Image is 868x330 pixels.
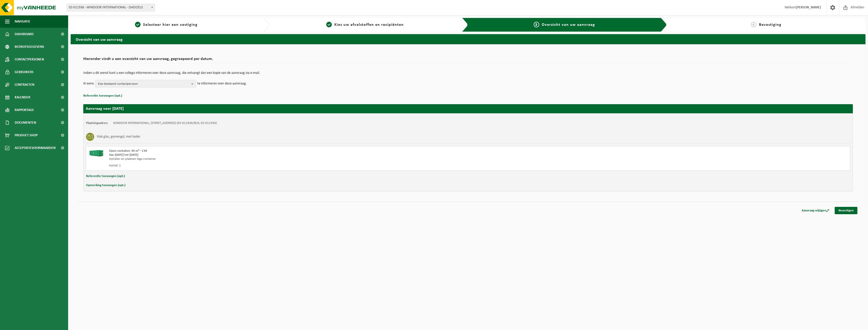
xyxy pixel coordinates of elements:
span: Open container 30 m³ - C30 [109,149,147,152]
td: WINDOOR INTERNATIONAL, [STREET_ADDRESS] (02-011936/BUS, 02-011936) [113,121,217,125]
span: Navigatie [15,15,30,28]
span: Rapportage [15,104,34,116]
span: 2 [326,22,332,27]
span: Acceptatievoorwaarden [15,142,56,154]
span: Product Shop [15,129,38,142]
button: Opmerking toevoegen (opt.) [86,182,125,189]
span: Contracten [15,78,34,91]
h3: Vlak glas, gemengd, met kader [97,133,141,141]
a: Bevestigen [835,207,857,214]
div: Ophalen en plaatsen lege container [109,157,488,161]
span: Selecteer hier een vestiging [143,23,198,27]
button: Kies bestaand contactpersoon [95,80,196,87]
h2: Hieronder vindt u een overzicht van uw aanvraag, gegroepeerd per datum. [83,57,853,64]
a: 2Kies uw afvalstoffen en recipiënten [272,22,458,28]
button: Referentie toevoegen (opt.) [83,93,122,99]
span: Dashboard [15,28,34,40]
span: Bedrijfsgegevens [15,40,44,53]
a: 1Selecteer hier een vestiging [73,22,259,28]
strong: Aanvraag voor [DATE] [86,107,124,111]
strong: [PERSON_NAME] [796,6,821,9]
span: 4 [751,22,756,27]
a: Aanvraag wijzigen [798,207,833,214]
div: Aantal: 1 [109,164,488,168]
p: Indien u dit wenst kunt u een collega informeren over deze aanvraag, die ontvangt dan een kopie v... [83,71,853,75]
span: Documenten [15,116,36,129]
span: 1 [135,22,141,27]
span: 02-011936 - WINDOOR INTERNATIONAL - DADIZELE [67,4,155,11]
strong: Van [DATE] tot [DATE] [109,153,138,157]
h2: Overzicht van uw aanvraag [71,34,865,44]
span: 3 [534,22,539,27]
span: 02-011936 - WINDOOR INTERNATIONAL - DADIZELE [67,4,155,11]
strong: Plaatsingsadres: [86,121,108,125]
span: Contactpersonen [15,53,44,66]
p: te informeren over deze aanvraag. [197,80,247,87]
span: Overzicht van uw aanvraag [542,23,595,27]
span: Gebruikers [15,66,34,78]
span: Kies uw afvalstoffen en recipiënten [334,23,404,27]
span: Kies bestaand contactpersoon [98,80,189,88]
button: Referentie toevoegen (opt.) [86,173,125,180]
p: Ik wens [83,80,94,87]
span: Bevestiging [759,23,781,27]
img: HK-XC-30-GN-00.png [89,149,104,157]
span: Kalender [15,91,30,104]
